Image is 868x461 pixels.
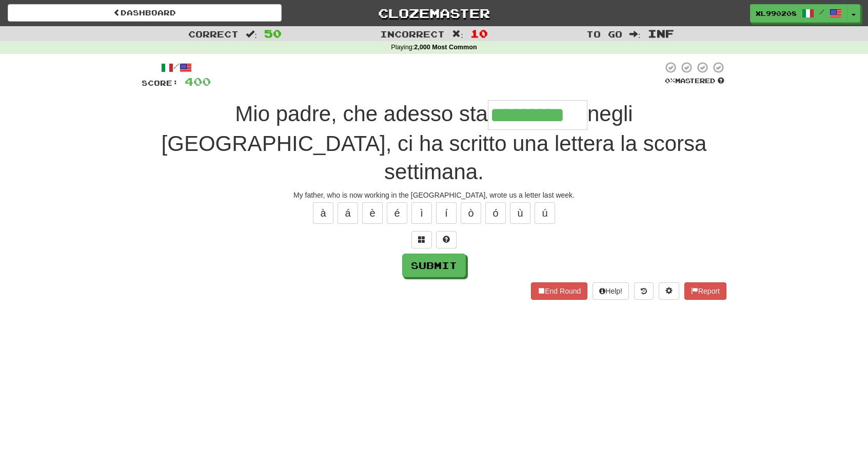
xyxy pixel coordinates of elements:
div: Mastered [663,76,726,86]
span: Mio padre, che adesso sta [235,102,488,126]
a: Dashboard [8,4,282,22]
button: ù [510,202,530,224]
span: To go [586,29,622,39]
span: 0 % [665,76,675,85]
button: á [338,202,358,224]
span: : [452,30,463,39]
span: XL990208 [756,9,797,18]
button: Single letter hint - you only get 1 per sentence and score half the points! alt+h [436,231,457,248]
a: XL990208 / [750,4,847,23]
span: Score: [142,79,179,87]
span: 50 [264,27,282,40]
span: : [246,30,257,39]
button: Round history (alt+y) [634,282,654,300]
span: 10 [470,27,488,40]
button: í [436,202,457,224]
button: ì [411,202,432,224]
button: Report [684,282,726,300]
button: Switch sentence to multiple choice alt+p [411,231,432,248]
button: ú [535,202,555,224]
button: à [313,202,333,224]
button: é [387,202,407,224]
div: My father, who is now working in the [GEOGRAPHIC_DATA], wrote us a letter last week. [142,190,726,200]
span: Correct [188,29,239,39]
a: Clozemaster [297,4,571,22]
button: ó [485,202,506,224]
span: Inf [648,27,674,40]
span: / [819,8,824,15]
span: Incorrect [380,29,445,39]
button: è [362,202,383,224]
strong: 2,000 Most Common [414,44,477,51]
button: Help! [593,282,629,300]
button: ò [461,202,481,224]
span: negli [GEOGRAPHIC_DATA], ci ha scritto una lettera la scorsa settimana. [162,102,707,184]
button: Submit [402,254,466,277]
span: : [629,30,641,39]
button: End Round [531,282,587,300]
span: 400 [185,75,211,88]
div: / [142,61,211,74]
